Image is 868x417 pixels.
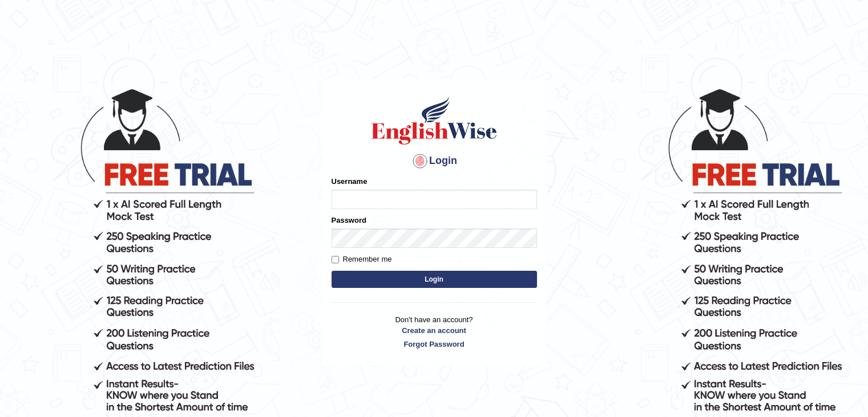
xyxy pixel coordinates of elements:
label: Username [332,176,368,187]
a: Create an account [332,325,537,336]
label: Password [332,215,366,226]
input: Remember me [332,256,339,263]
label: Remember me [332,254,392,265]
p: Don't have an account? [332,314,537,350]
button: Login [332,271,537,288]
img: Logo of English Wise sign in for intelligent practice with AI [369,95,499,146]
h4: Login [332,152,537,170]
a: Forgot Password [332,339,537,350]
